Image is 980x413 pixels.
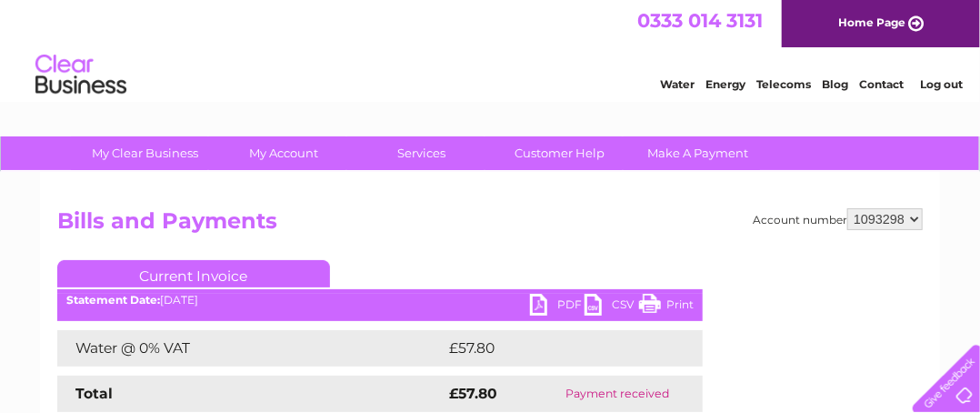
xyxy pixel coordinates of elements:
b: Statement Date: [66,293,160,307]
strong: £57.80 [449,385,497,402]
a: Print [639,294,694,320]
a: CSV [585,294,639,320]
a: Current Invoice [57,260,330,287]
a: My Clear Business [71,136,221,170]
a: PDF [530,294,585,320]
a: Contact [859,77,904,91]
td: Payment received [532,376,703,412]
a: Log out [920,77,963,91]
a: Water [660,77,695,91]
td: Water @ 0% VAT [57,330,445,367]
a: Energy [705,77,745,91]
a: My Account [209,136,359,170]
a: 0333 014 3131 [637,9,763,32]
a: Telecoms [756,77,811,91]
div: Account number [753,208,923,230]
div: [DATE] [57,294,703,307]
a: Blog [822,77,848,91]
a: Services [347,136,497,170]
a: Make A Payment [624,136,774,170]
img: logo.png [35,47,127,103]
a: Customer Help [485,136,635,170]
td: £57.80 [445,330,665,367]
div: Clear Business is a trading name of Verastar Limited (registered in [GEOGRAPHIC_DATA] No. 3667643... [62,10,921,88]
strong: Total [75,385,113,402]
h2: Bills and Payments [57,208,923,243]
